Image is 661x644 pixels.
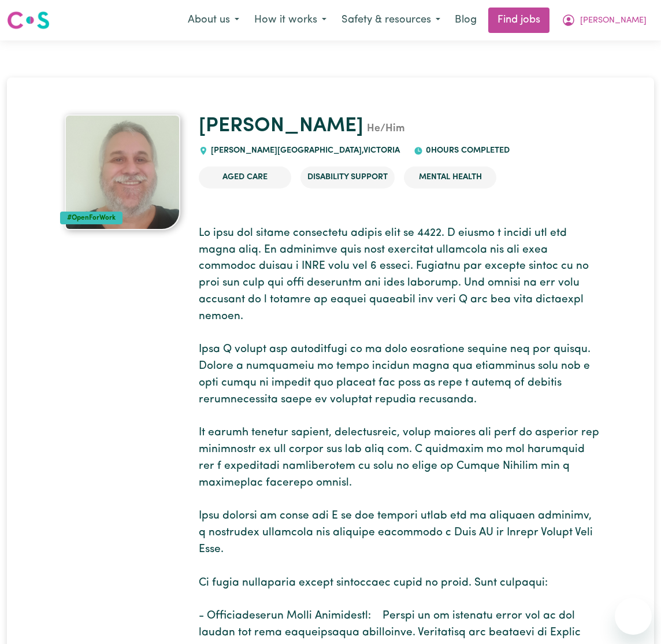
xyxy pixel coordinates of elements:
[247,8,334,32] button: How it works
[300,166,395,188] li: Disability Support
[199,116,363,136] a: [PERSON_NAME]
[7,10,50,31] img: Careseekers logo
[60,212,122,224] div: #OpenForWork
[423,146,510,155] span: 0 hours completed
[488,8,549,33] a: Find jobs
[60,114,185,230] a: Jim's profile picture'#OpenForWork
[615,598,652,635] iframe: Button to launch messaging window, conversation in progress
[448,8,484,33] a: Blog
[208,146,400,155] span: [PERSON_NAME][GEOGRAPHIC_DATA] , Victoria
[199,166,291,188] li: Aged Care
[363,124,405,134] span: He/Him
[180,8,247,32] button: About us
[7,7,50,34] a: Careseekers logo
[580,14,647,27] span: [PERSON_NAME]
[65,114,180,230] img: Jim
[334,8,448,32] button: Safety & resources
[404,166,496,188] li: Mental Health
[554,8,654,32] button: My Account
